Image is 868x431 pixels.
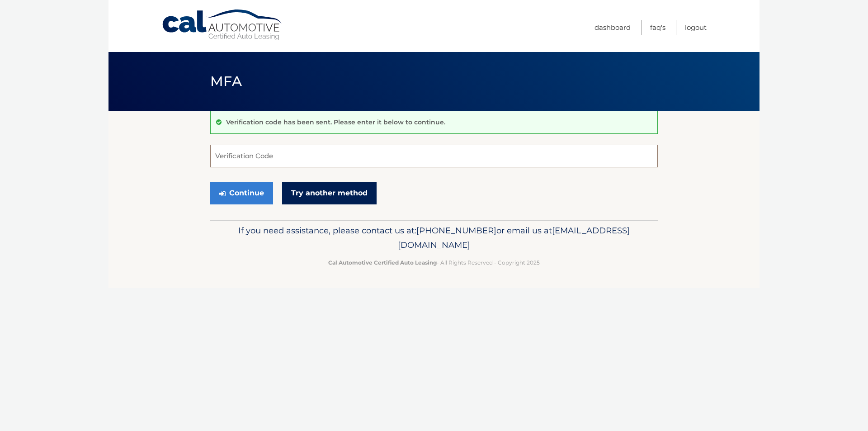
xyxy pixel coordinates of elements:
[210,145,658,167] input: Verification Code
[650,20,665,35] a: FAQ's
[416,225,496,236] span: [PHONE_NUMBER]
[398,225,630,250] span: [EMAIL_ADDRESS][DOMAIN_NAME]
[210,182,273,204] button: Continue
[161,9,283,41] a: Cal Automotive
[328,259,437,266] strong: Cal Automotive Certified Auto Leasing
[685,20,707,35] a: Logout
[210,73,242,90] span: MFA
[226,118,445,126] p: Verification code has been sent. Please enter it below to continue.
[282,182,377,204] a: Try another method
[594,20,631,35] a: Dashboard
[216,258,652,267] p: - All Rights Reserved - Copyright 2025
[216,223,652,252] p: If you need assistance, please contact us at: or email us at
